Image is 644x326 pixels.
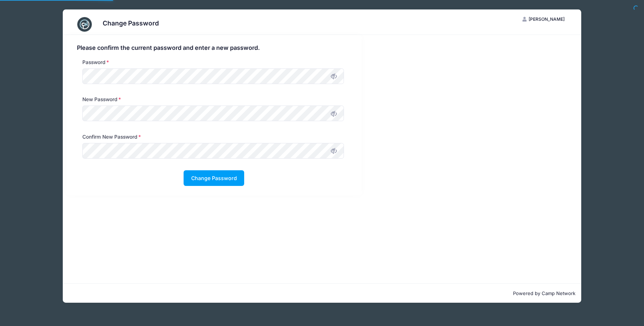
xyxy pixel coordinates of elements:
[82,133,141,140] label: Confirm New Password
[103,19,159,27] h3: Change Password
[77,44,351,52] h4: Please confirm the current password and enter a new password.
[516,13,571,25] button: [PERSON_NAME]
[184,170,244,186] button: Change Password
[69,290,575,297] p: Powered by Camp Network
[82,59,109,66] label: Password
[77,17,92,32] img: CampNetwork
[529,16,565,22] span: [PERSON_NAME]
[82,96,121,103] label: New Password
